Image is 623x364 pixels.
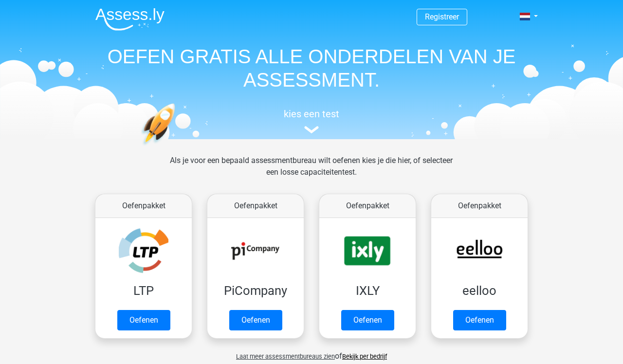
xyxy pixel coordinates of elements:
[141,103,213,191] img: oefenen
[162,155,460,190] div: Als je voor een bepaald assessmentbureau wilt oefenen kies je die hier, of selecteer een losse ca...
[117,310,170,330] a: Oefenen
[236,353,335,360] span: Laat meer assessmentbureaus zien
[304,126,319,133] img: assessment
[341,310,394,330] a: Oefenen
[88,108,535,134] a: kies een test
[88,343,535,362] div: of
[95,8,165,31] img: Assessly
[453,310,506,330] a: Oefenen
[342,353,387,360] a: Bekijk per bedrijf
[88,45,535,91] h1: OEFEN GRATIS ALLE ONDERDELEN VAN JE ASSESSMENT.
[229,310,282,330] a: Oefenen
[425,12,459,21] a: Registreer
[88,108,535,120] h5: kies een test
